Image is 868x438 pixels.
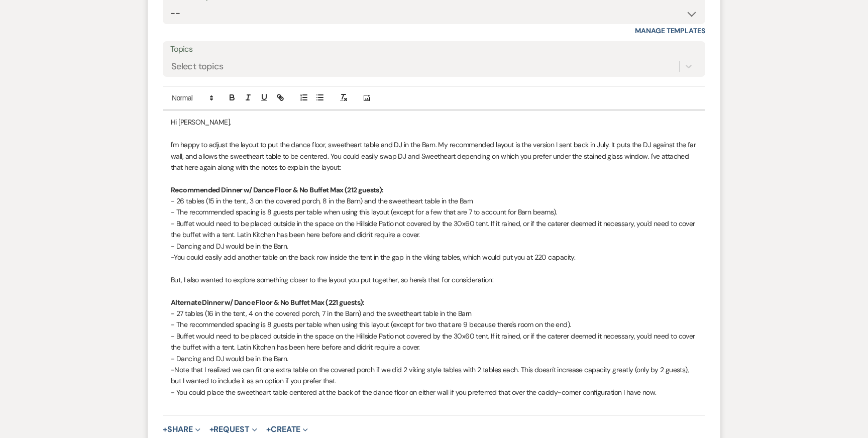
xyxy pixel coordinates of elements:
button: Share [163,425,200,433]
span: - The recommended spacing is 8 guests per table when using this layout (except for two that are 9... [171,320,571,329]
p: Hi [PERSON_NAME], [171,117,697,128]
span: - Buffet would need to be placed outside in the space on the Hillside Patio not covered by the 30... [171,219,697,239]
p: But, I also wanted to explore something closer to the layout you put together, so here's that for... [171,274,697,285]
a: Manage Templates [635,26,705,35]
span: + [163,425,167,433]
span: - The recommended spacing is 8 guests per table when using this layout (except for a few that are... [171,207,557,216]
strong: Recommended Dinner w/ Dance Floor & No Buffet Max (212 guests): [171,185,384,194]
span: - Dancing and DJ would be in the Barn. [171,242,288,251]
button: Create [266,425,308,433]
div: Select topics [171,60,224,73]
span: - [171,253,174,262]
button: Request [209,425,257,433]
span: - [171,365,174,374]
span: - Buffet would need to be placed outside in the space on the Hillside Patio not covered by the 30... [171,332,697,352]
span: + [266,425,271,433]
span: - 26 tables (15 in the tent, 3 on the covered porch, 8 in the Barn) and the sweetheart table in t... [171,196,473,205]
span: - 27 tables (16 in the tent, 4 on the covered porch, 7 in the Barn) and the sweetheart table in t... [171,309,472,318]
span: + [209,425,214,433]
strong: Alternate Dinner w/ Dance Floor & No Buffet Max (221 guests): [171,298,365,307]
span: - Dancing and DJ would be in the Barn. [171,354,288,363]
p: Note that I realized we can fit one extra table on the covered porch if we did 2 viking style tab... [171,364,697,387]
p: - You could place the sweetheart table centered at the back of the dance floor on either wall if ... [171,387,697,398]
p: You could easily add another table on the back row inside the tent in the gap in the viking table... [171,252,697,263]
p: I'm happy to adjust the layout to put the dance floor, sweetheart table and DJ in the Barn. My re... [171,139,697,173]
label: Topics [170,42,698,57]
